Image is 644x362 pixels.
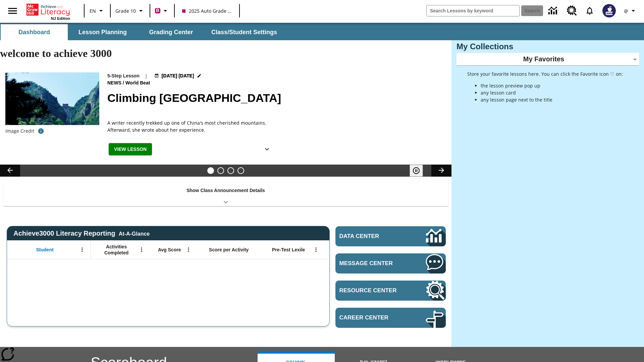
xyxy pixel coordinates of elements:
[481,96,623,103] li: any lesson page next to the title
[410,165,423,177] button: Pause
[145,72,148,79] span: |
[227,167,234,174] button: Slide 3 Pre-release lesson
[581,2,598,19] a: Notifications
[339,287,406,294] span: Resource Center
[109,143,152,156] button: View Lesson
[237,167,244,174] button: Slide 4 Career Lesson
[206,24,282,40] button: Class/Student Settings
[137,245,147,255] button: Open Menu
[260,143,274,156] button: Show Details
[123,80,124,85] span: /
[457,53,639,66] div: My Favorites
[113,5,148,17] button: Grade: Grade 10, Select a grade
[87,5,108,17] button: Language: EN, Select a language
[620,5,641,17] button: Profile/Settings
[107,89,443,107] h2: Climbing Mount Tai
[156,6,159,15] span: B
[158,247,181,253] span: Avg Score
[481,82,623,89] li: the lesson preview pop up
[162,72,194,79] span: [DATE] [DATE]
[119,230,150,237] div: At-A-Glance
[598,2,620,19] button: Select a new avatar
[335,253,446,274] a: Message Center
[13,230,150,237] span: Achieve3000 Literacy Reporting
[481,89,623,96] li: any lesson card
[90,7,96,14] span: EN
[69,24,136,40] button: Lesson Planning
[3,1,22,21] button: Open side menu
[335,281,446,301] a: Resource Center, Will open in new tab
[209,247,249,253] span: Score per Activity
[36,247,54,253] span: Student
[207,167,214,174] button: Slide 1 Climbing Mount Tai
[467,70,623,77] p: Store your favorite lessons here. You can click the Favorite icon ♡ on:
[107,79,123,87] span: News
[115,7,136,14] span: Grade 10
[183,245,194,255] button: Open Menu
[77,245,87,255] button: Open Menu
[107,72,140,79] p: 5-Step Lesson
[26,3,70,16] a: Home
[107,119,275,133] div: A writer recently trekked up one of China's most cherished mountains. Afterward, she wrote about ...
[457,42,639,51] h3: My Collections
[272,247,305,253] span: Pre-Test Lexile
[339,260,406,267] span: Message Center
[311,245,321,255] button: Open Menu
[410,165,430,177] div: Pause
[5,72,99,125] img: 6000 stone steps to climb Mount Tai in Chinese countryside
[1,24,68,40] button: Dashboard
[217,167,224,174] button: Slide 2 Defining Our Government's Purpose
[125,79,152,87] span: World Beat
[34,125,48,137] button: Credit for photo and all related images: Public Domain/Charlie Fong
[138,24,205,40] button: Grading Center
[26,2,70,20] div: Home
[335,308,446,328] a: Career Center
[339,314,406,321] span: Career Center
[624,7,628,14] span: @
[427,5,519,16] input: search field
[5,128,34,134] p: Image Credit
[335,226,446,246] a: Data Center
[152,5,172,17] button: Boost Class color is violet red. Change class color
[186,187,265,194] p: Show Class Announcement Details
[94,244,139,256] span: Activities Completed
[544,2,563,20] a: Data Center
[153,72,203,79] button: Jul 22 - Jun 30 Choose Dates
[602,4,616,17] img: Avatar
[51,16,70,20] span: NJ Edition
[431,165,451,177] button: Lesson carousel, Next
[3,183,448,206] div: Show Class Announcement Details
[339,233,403,240] span: Data Center
[563,2,581,20] a: Resource Center, Will open in new tab
[182,7,232,14] span: 2025 Auto Grade 10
